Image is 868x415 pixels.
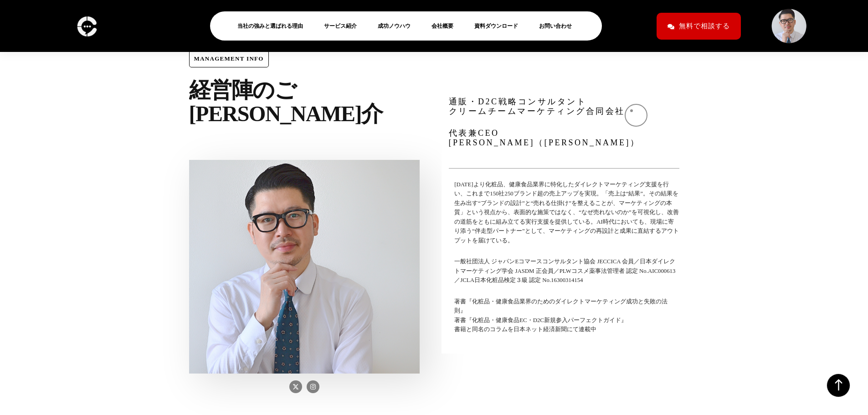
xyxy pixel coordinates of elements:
[189,102,362,126] div: [PERSON_NAME]
[431,20,461,31] a: 会社概要
[210,78,231,102] div: 営
[189,50,269,67] span: Management Info
[454,257,679,285] p: 一般社団法人 ジャパンEコマースコンサルタント協会 JECCICA 会員／日本ダイレクトマーケティング学会 JASDM 正会員／PLWコスメ薬事法管理者 認定 No.AIC000613／JCLA...
[449,128,671,148] p: 代表兼CEO [PERSON_NAME]（[PERSON_NAME]）
[378,20,418,31] a: 成功ノウハウ
[449,97,671,117] p: 通販・D2C戦略コンサルタント クリームチームマーケティング合同会社
[237,20,310,31] a: 当社の強みと選ばれる理由
[189,160,420,374] img: 化粧品・健康食品 通販・D2C業界に特化したコンサルティングとダイレクトマーケティング支援
[454,297,679,334] p: 著書『化粧品・健康食品業界のためのダイレクトマーケティング成功と失敗の法則』 著書『化粧品・健康食品EC・D2C新規参入パーフェクトガイド』 書籍と同名のコラムを日本ネット経済新聞にて連載中
[74,13,99,40] img: logo-c
[274,78,296,102] div: ご
[454,180,679,245] p: [DATE]より化粧品、健康食品業界に特化したダイレクトマーケティング支援を行い、これまで150社250ブランド超の売上アップを実現。「売上は“結果”。その結果を生み出す“ブランドの設計”と“売...
[474,20,525,31] a: 資料ダウンロード
[231,78,253,102] div: 陣
[657,13,741,40] a: 無料で相談する
[189,78,211,102] div: 経
[679,18,730,34] span: 無料で相談する
[74,21,99,29] a: logo-c
[252,78,274,102] div: の
[324,20,364,31] a: サービス紹介
[361,102,383,126] div: 介
[539,20,579,31] a: お問い合わせ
